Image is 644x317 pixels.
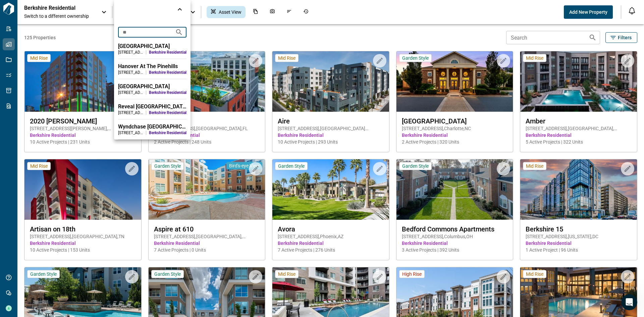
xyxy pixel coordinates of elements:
div: [STREET_ADDRESS] , Franklin , [GEOGRAPHIC_DATA] [118,130,143,136]
span: Berkshire Residential [149,110,186,115]
div: [STREET_ADDRESS][US_STATE] , [PERSON_NAME] , CO [118,90,143,95]
span: Berkshire Residential [149,50,186,55]
div: [GEOGRAPHIC_DATA] [118,43,186,50]
span: Berkshire Residential [149,90,186,95]
div: Hanover At The Pinehills [118,63,186,70]
div: [GEOGRAPHIC_DATA] [118,83,186,90]
span: Berkshire Residential [149,70,186,75]
iframe: Intercom live chat [621,294,637,310]
div: [STREET_ADDRESS][PERSON_NAME] , [GEOGRAPHIC_DATA] , [GEOGRAPHIC_DATA] [118,50,143,55]
span: Berkshire Residential [149,130,186,136]
div: Reveal [GEOGRAPHIC_DATA] [118,103,186,110]
div: Wyndchase [GEOGRAPHIC_DATA] [118,123,186,130]
div: [STREET_ADDRESS] , [GEOGRAPHIC_DATA] , [GEOGRAPHIC_DATA] [118,110,143,115]
div: [STREET_ADDRESS] , [GEOGRAPHIC_DATA] , [GEOGRAPHIC_DATA] [118,70,143,75]
button: Search projects [172,25,186,39]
